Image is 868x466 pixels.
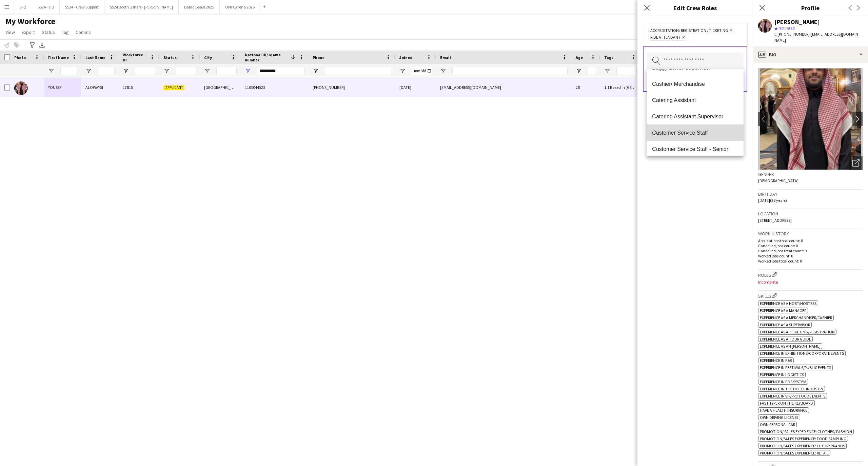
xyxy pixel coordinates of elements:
[28,41,36,49] app-action-btn: Advanced filters
[440,55,451,60] span: Email
[758,178,798,183] span: [DEMOGRAPHIC_DATA]
[14,55,26,60] span: Photo
[42,29,55,35] span: Status
[395,78,436,97] div: [DATE]
[616,67,637,75] input: Tags Filter Input
[758,271,863,278] h3: Roles
[652,113,738,120] span: Catering Assistant Supervisor
[760,344,821,349] span: Experience as an [PERSON_NAME]
[38,41,46,49] app-action-btn: Export XLSX
[600,78,641,97] div: 1.1 Based in [GEOGRAPHIC_DATA], 2.1 English Level = 1/3 Poor, Presentable B
[412,67,432,75] input: Joined Filter Input
[73,28,94,37] a: Comms
[85,55,105,60] span: Last Name
[163,68,170,74] button: Open Filter Menu
[313,68,319,74] button: Open Filter Menu
[652,97,738,103] span: Catering Assistant
[163,55,177,60] span: Status
[436,78,572,97] div: [EMAIL_ADDRESS][DOMAIN_NAME]
[758,253,863,258] p: Worked jobs count: 0
[758,211,863,217] h3: Location
[650,28,728,34] span: Accreditation/ Registration / Ticketing
[760,429,852,434] span: Promotion/ Sales Experience: Clothes/ Fashion
[179,0,220,14] button: Balad Beast 2025
[220,0,260,14] button: ONYX Arena 2025
[44,78,81,97] div: YOUSEF
[637,3,753,12] h3: Edit Crew Roles
[14,0,32,14] button: SFQ
[14,81,28,95] img: YOUSEF ALOWAYSI
[650,35,680,40] span: Ride Attendant
[760,336,811,342] span: Experience as a Tour Guide
[123,68,129,74] button: Open Filter Menu
[309,78,395,97] div: [PHONE_NUMBER]
[758,68,863,170] img: Crew avatar or photo
[760,301,816,306] span: Experience as a Host/Hostess
[85,68,92,74] button: Open Filter Menu
[62,29,69,35] span: Tag
[760,329,835,334] span: Experience as a Ticketing/Registration
[760,443,845,448] span: Promotion/Sales Experience: Luxury Brands
[588,67,596,75] input: Age Filter Input
[5,29,15,35] span: View
[119,78,159,97] div: 17815
[81,78,119,97] div: ALOWAYSI
[758,292,863,299] h3: Skills
[753,3,868,12] h3: Profile
[104,0,179,14] button: SS24 Booth Ushers - [PERSON_NAME]
[48,68,54,74] button: Open Filter Menu
[245,85,265,90] span: 1103044523
[604,55,613,60] span: Tags
[760,308,806,313] span: Experience as a Manager
[758,231,863,237] h3: Work history
[760,365,831,370] span: Experience in Festivals/Public Events
[760,450,829,455] span: Promotion/Sales Experience: Retail
[652,130,738,136] span: Customer Service Staff
[245,68,251,74] button: Open Filter Menu
[758,243,863,248] p: Cancelled jobs count: 0
[135,67,155,75] input: Workforce ID Filter Input
[59,28,72,37] a: Tag
[399,55,413,60] span: Joined
[760,322,810,327] span: Experience as a Supervisor
[652,146,738,152] span: Customer Service Staff - Senior
[760,401,813,406] span: Fast typer on the keyboard
[39,28,58,37] a: Status
[76,29,91,35] span: Comms
[604,68,610,74] button: Open Filter Menu
[760,415,798,420] span: Own Driving License
[753,46,868,63] div: Bio
[778,25,795,31] span: Not rated
[216,67,237,75] input: City Filter Input
[758,171,863,177] h3: Gender
[576,68,582,74] button: Open Filter Menu
[774,19,820,25] div: [PERSON_NAME]
[760,436,846,441] span: Promotion/Sales Experience: Food Sampling
[760,351,844,356] span: Experience in Exhibitions/Corporate Events
[19,28,38,37] a: Export
[245,52,288,62] span: National ID/ Iqama number
[758,198,787,203] span: [DATE] (28 years)
[760,393,825,399] span: Experience in VIP/Protocol Events
[204,55,212,60] span: City
[176,67,196,75] input: Status Filter Input
[5,16,55,26] span: My Workforce
[760,386,823,391] span: Experience in The Hotel Industry
[200,78,241,97] div: [GEOGRAPHIC_DATA]
[48,55,69,60] span: First Name
[3,28,18,37] a: View
[452,67,568,75] input: Email Filter Input
[760,422,795,427] span: Own Personal Car
[440,68,446,74] button: Open Filter Menu
[60,0,104,14] button: SS24 - Crew Support
[257,67,304,75] input: National ID/ Iqama number Filter Input
[576,55,583,60] span: Age
[123,52,147,62] span: Workforce ID
[760,372,804,377] span: Experience in Logistics
[163,85,184,90] span: Applicant
[758,238,863,243] p: Applications total count: 0
[849,156,863,170] div: Open photos pop-in
[204,68,210,74] button: Open Filter Menu
[325,67,391,75] input: Phone Filter Input
[774,32,810,37] span: t. [PHONE_NUMBER]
